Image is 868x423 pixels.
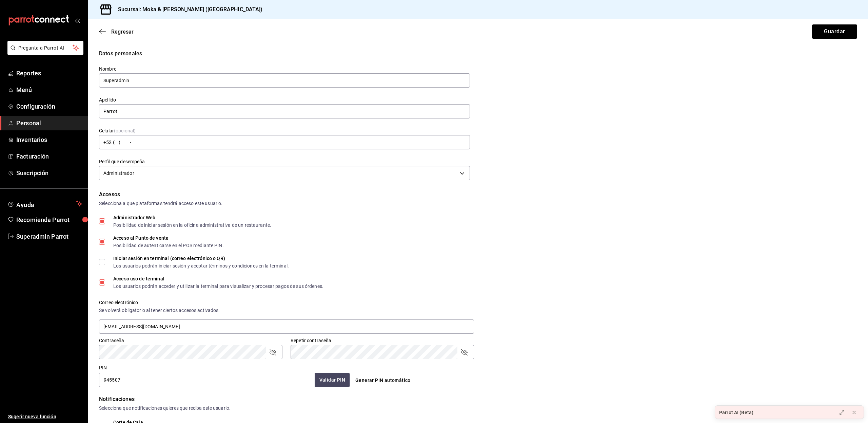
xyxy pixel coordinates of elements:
span: (opcional) [114,128,136,133]
label: Apellido [99,97,470,102]
div: Selecciona a que plataformas tendrá acceso este usuario. [99,200,857,207]
button: open_drawer_menu [75,18,80,23]
input: 3 a 6 dígitos [99,373,315,387]
div: Selecciona que notificaciones quieres que reciba este usuario. [99,405,857,412]
label: Repetir contraseña [291,338,474,343]
div: Posibilidad de autenticarse en el POS mediante PIN. [113,243,224,248]
span: Recomienda Parrot [16,215,82,224]
div: Los usuarios podrán iniciar sesión y aceptar términos y condiciones en la terminal. [113,263,289,268]
button: passwordField [460,348,468,356]
span: Suscripción [16,168,82,178]
a: Pregunta a Parrot AI [5,49,83,56]
button: Regresar [99,29,134,35]
div: Notificaciones [99,395,857,403]
label: PIN [99,365,107,370]
button: Generar PIN automático [353,374,413,387]
h3: Sucursal: Moka & [PERSON_NAME] ([GEOGRAPHIC_DATA]) [113,5,263,14]
span: Superadmin Parrot [16,232,82,241]
span: Regresar [111,29,134,35]
div: Posibilidad de iniciar sesión en la oficina administrativa de un restaurante. [113,223,271,227]
button: Guardar [812,24,857,39]
span: Menú [16,85,82,94]
span: Configuración [16,102,82,111]
span: Inventarios [16,135,82,144]
div: Datos personales [99,50,857,58]
button: Validar PIN [315,373,350,387]
div: Iniciar sesión en terminal (correo electrónico o QR) [113,256,289,261]
span: Reportes [16,69,82,78]
div: Los usuarios podrán acceder y utilizar la terminal para visualizar y procesar pagos de sus órdenes. [113,284,323,289]
span: Ayuda [16,200,74,208]
span: Facturación [16,152,82,161]
div: Se volverá obligatorio al tener ciertos accesos activados. [99,307,474,314]
label: Correo electrónico [99,300,474,305]
label: Contraseña [99,338,282,343]
div: Administrador [99,166,470,180]
label: Nombre [99,67,470,71]
span: Pregunta a Parrot AI [18,44,73,52]
div: Accesos [99,190,857,199]
div: Acceso uso de terminal [113,276,323,281]
label: Celular [99,128,470,133]
button: passwordField [269,348,277,356]
div: Administrador Web [113,215,271,220]
label: Perfil que desempeña [99,159,470,164]
button: Pregunta a Parrot AI [7,41,83,55]
div: Parrot AI (Beta) [719,409,753,416]
div: Acceso al Punto de venta [113,236,224,240]
span: Personal [16,118,82,128]
span: Sugerir nueva función [8,413,82,420]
